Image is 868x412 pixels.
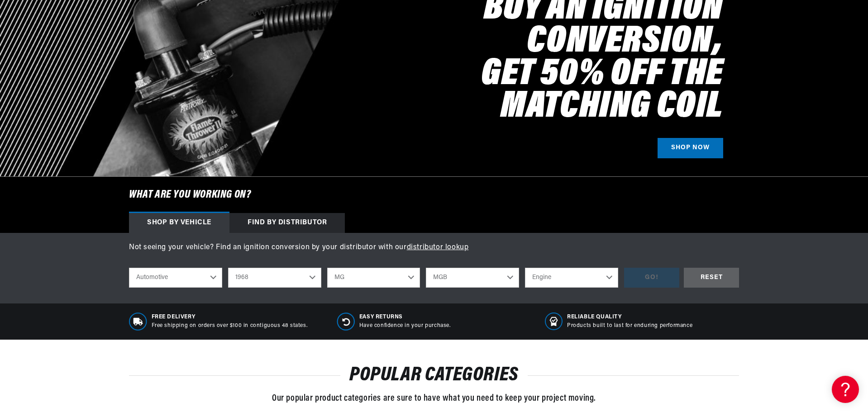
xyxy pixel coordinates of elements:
[525,268,618,288] select: Engine
[129,242,739,254] p: Not seeing your vehicle? Find an ignition conversion by your distributor with our
[684,268,739,288] div: RESET
[327,268,420,288] select: Make
[407,244,469,251] a: distributor lookup
[129,367,739,384] h2: POPULAR CATEGORIES
[272,394,596,403] span: Our popular product categories are sure to have what you need to keep your project moving.
[129,268,222,288] select: Ride Type
[567,322,692,330] p: Products built to last for enduring performance
[129,213,229,233] div: Shop by vehicle
[152,313,308,321] span: Free Delivery
[359,322,451,330] p: Have confidence in your purchase.
[228,268,321,288] select: Year
[658,138,723,158] a: SHOP NOW
[567,313,692,321] span: RELIABLE QUALITY
[152,322,308,330] p: Free shipping on orders over $100 in contiguous 48 states.
[229,213,345,233] div: Find by Distributor
[359,313,451,321] span: Easy Returns
[106,177,762,213] h6: What are you working on?
[426,268,519,288] select: Model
